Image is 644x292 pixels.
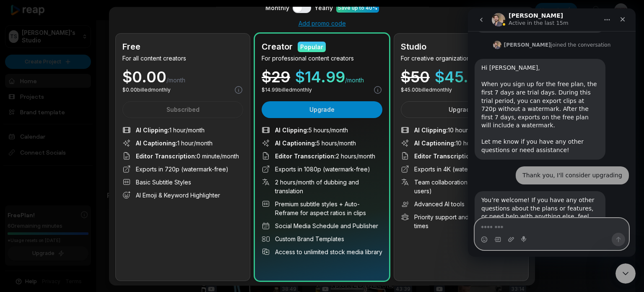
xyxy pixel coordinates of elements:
span: AI Captioning : [136,140,177,147]
span: /month [166,76,185,85]
span: 1 hour/month [136,139,213,148]
span: $ 14.99 [295,70,345,85]
div: $ 29 [262,70,290,85]
p: $ 0.00 billed monthly [122,87,171,94]
span: $ 0.00 [122,70,166,85]
span: 1 hour/month [136,126,205,135]
span: /month [345,76,364,85]
span: 10 hours/month [414,139,498,148]
span: AI Captioning : [275,140,317,147]
li: 2 hours/month of dubbing and translation [262,178,382,196]
span: 0 minute/month [136,152,239,161]
p: For creative organizations and more [401,54,522,63]
span: AI Clipping : [275,127,309,134]
span: AI Clipping : [136,127,169,134]
span: 5 hours/month [414,152,514,161]
span: Editor Transcription : [414,153,475,160]
li: Basic Subtitle Styles [122,178,243,187]
li: Priority support and faster processing times [401,213,522,231]
span: 5 hours/month [275,139,356,148]
span: $ 45.00 [435,70,488,85]
span: 2 hours/month [275,152,375,161]
span: 5 hours/month [275,126,348,135]
button: Upgrade [262,102,382,118]
p: $ 14.99 billed monthly [262,87,312,94]
p: For all content creators [122,54,243,63]
span: Monthly [265,4,289,13]
li: Exports in 4K (watermark-free) [401,165,522,174]
li: Exports in 720p (watermark-free) [122,165,243,174]
span: AI Clipping : [414,127,448,134]
li: Team collaboration features (up to 3 users) [401,178,522,196]
span: AI Captioning : [414,140,456,147]
li: Exports in 1080p (watermark-free) [262,165,382,174]
span: 10 hours/month [414,126,490,135]
h2: Studio [401,41,426,53]
div: Popular [300,42,323,51]
button: Upgrade [401,102,522,118]
iframe: Intercom live chat [615,263,636,284]
span: Editor Transcription : [275,153,336,160]
li: Custom Brand Templates [262,235,382,244]
p: $ 45.00 billed monthly [401,87,452,94]
li: Premium subtitle styles + Auto-Reframe for aspect ratios in clips [262,200,382,218]
p: For professional content creators [262,54,382,63]
h2: Free [122,41,140,53]
div: Add promo code [116,20,528,27]
div: $ 50 [401,70,430,85]
h2: Creator [262,41,293,53]
span: Yearly [314,4,333,13]
div: Save up to 40% [338,4,377,12]
li: Social Media Schedule and Publisher [262,222,382,231]
iframe: Intercom live chat [468,8,636,257]
span: Editor Transcription : [136,153,197,160]
li: Advanced AI tools [401,200,522,209]
li: AI Emoji & Keyword Highlighter [122,191,243,200]
li: Access to unlimited stock media library [262,248,382,257]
